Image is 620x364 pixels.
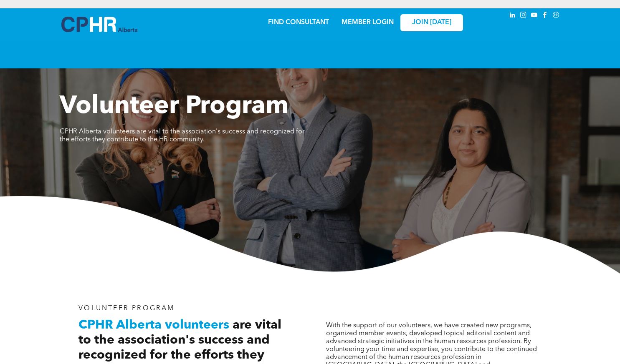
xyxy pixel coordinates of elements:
[60,94,288,119] span: Volunteer Program
[519,10,528,22] a: instagram
[78,319,229,331] span: CPHR Alberta volunteers
[78,305,175,312] span: VOLUNTEER PROGRAM
[400,14,463,31] a: JOIN [DATE]
[412,19,451,27] span: JOIN [DATE]
[268,19,329,26] a: FIND CONSULTANT
[508,10,517,22] a: linkedin
[342,19,394,26] a: MEMBER LOGIN
[541,10,550,22] a: facebook
[530,10,539,22] a: youtube
[61,17,137,32] img: A blue and white logo for cp alberta
[552,10,561,22] a: Social network
[60,128,305,143] span: CPHR Alberta volunteers are vital to the association's success and recognized for the efforts the...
